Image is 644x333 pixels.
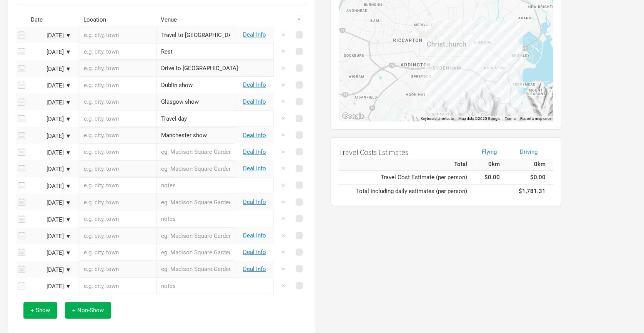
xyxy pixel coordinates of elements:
input: eg: Madison Square Garden [157,160,234,177]
input: e.g. city, town [80,144,157,160]
span: Map data ©2025 Google [458,116,500,121]
div: [DATE] ▼ [29,284,71,289]
input: e.g. city, town [80,261,157,277]
div: [DATE] ▼ [29,200,71,206]
input: e.g. city, town [80,43,157,60]
input: eg: Madison Square Garden [157,244,234,261]
span: + Non-Show [72,307,104,314]
a: Flying [482,148,497,155]
a: Deal Info [243,31,266,38]
button: × [275,77,292,93]
input: e.g. city, town [80,244,157,261]
input: e.g. city, town [80,277,157,294]
a: Deal Info [243,132,266,139]
div: , Christchurch, New Zealand [444,43,448,46]
input: e.g. city, town [80,211,157,227]
input: e.g. city, town [80,27,157,43]
td: Total including daily estimates (per person) [339,184,475,198]
span: + Show [31,307,50,314]
a: Terms [505,116,516,121]
div: [DATE] ▼ [29,66,71,72]
input: Dublin show [157,77,234,93]
th: Venue [157,13,234,27]
div: [DATE] ▼ [29,234,71,239]
button: × [275,261,292,277]
input: Glasgow show [157,94,234,110]
button: × [275,127,292,143]
button: × [275,210,292,227]
button: Keyboard shortcuts [421,116,454,121]
td: 0km [508,159,553,170]
a: Report a map error [520,116,551,121]
h2: Travel Costs Estimates [339,148,467,156]
div: [DATE] ▼ [29,183,71,189]
div: [DATE] ▼ [29,166,71,172]
input: notes [157,177,274,194]
button: + Non-Show [65,302,111,319]
div: [DATE] ▼ [29,250,71,256]
button: × [275,244,292,261]
input: e.g. city, town [80,110,157,127]
input: eg: Madison Square Garden [157,227,234,244]
button: + Show [23,302,57,319]
input: Drive to Dublin [157,60,274,77]
input: notes [157,277,274,294]
input: eg: Madison Square Garden [157,144,234,160]
strong: $0.00 [530,174,546,181]
a: Deal Info [243,81,266,88]
button: × [275,277,292,294]
a: Deal Info [243,98,266,105]
button: × [275,110,292,127]
div: [DATE] ▼ [29,100,71,106]
input: Travel day [157,110,274,127]
button: × [275,93,292,110]
th: Date [27,13,77,27]
strong: $0.00 [485,174,500,181]
input: Manchester show [157,127,234,144]
input: e.g. city, town [80,177,157,194]
button: × [275,43,292,60]
td: Travel Cost Estimate (per person) [339,170,475,184]
input: e.g. city, town [80,94,157,110]
input: Travel to UK [157,27,234,43]
div: [DATE] ▼ [29,49,71,55]
div: [DATE] ▼ [29,133,71,139]
button: × [275,60,292,77]
input: e.g. city, town [80,60,157,77]
a: Deal Info [243,232,266,239]
div: [DATE] ▼ [29,33,71,39]
a: Deal Info [243,266,266,272]
button: × [275,194,292,210]
input: Rest [157,43,274,60]
input: e.g. city, town [80,77,157,93]
button: × [275,177,292,194]
button: × [275,27,292,43]
input: notes [157,211,274,227]
td: 0km [475,159,508,170]
div: [DATE] ▼ [29,267,71,273]
th: Location [80,13,157,27]
button: × [275,144,292,160]
div: ▼ [295,15,303,24]
input: eg: Madison Square Garden [157,261,234,277]
td: Total [339,159,475,170]
img: Google [341,111,366,121]
button: × [275,160,292,177]
div: [DATE] ▼ [29,116,71,122]
strong: $1,781.31 [519,188,546,195]
input: e.g. city, town [80,160,157,177]
a: Click to see this area on Google Maps [341,111,366,121]
input: e.g. city, town [80,227,157,244]
a: Deal Info [243,249,266,256]
a: Driving [520,148,537,155]
input: e.g. city, town [80,127,157,144]
div: [DATE] ▼ [29,150,71,156]
a: Deal Info [243,198,266,205]
a: Deal Info [243,165,266,172]
div: [DATE] ▼ [29,83,71,89]
button: × [275,227,292,244]
input: eg: Madison Square Garden [157,194,234,210]
input: e.g. city, town [80,194,157,210]
div: [DATE] ▼ [29,217,71,223]
a: Deal Info [243,148,266,155]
